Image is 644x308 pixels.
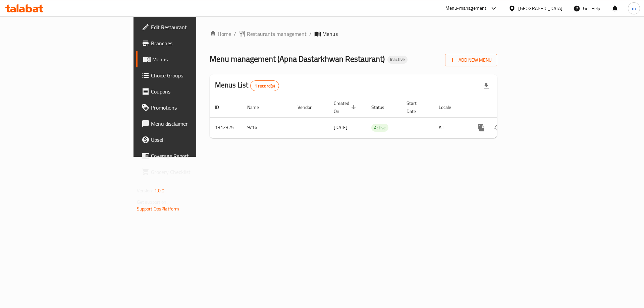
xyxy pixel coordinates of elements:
span: Menus [152,55,236,63]
div: [GEOGRAPHIC_DATA] [518,5,562,12]
span: Branches [151,39,236,47]
button: more [473,120,489,136]
td: All [433,117,468,138]
span: Menu management ( Apna Dastarkhwan Restaurant ) [210,51,385,66]
span: Vendor [298,103,320,111]
li: / [309,30,312,38]
span: [DATE] [334,123,347,132]
a: Menu disclaimer [136,116,241,132]
a: Coverage Report [136,148,241,164]
span: Name [247,103,268,111]
button: Add New Menu [445,54,497,66]
span: 1 record(s) [251,83,279,89]
span: Promotions [151,104,236,112]
a: Support.OpsPlatform [137,204,179,213]
div: Inactive [387,56,408,64]
a: Edit Restaurant [136,19,241,35]
div: Export file [478,78,494,94]
th: Actions [468,97,543,118]
span: Coupons [151,87,236,96]
a: Menus [136,51,241,67]
h2: Menus List [215,80,279,91]
a: Branches [136,35,241,51]
span: m [632,5,636,12]
a: Upsell [136,132,241,148]
span: Active [371,124,388,132]
span: Upsell [151,136,236,144]
td: 9/16 [242,117,292,138]
button: Change Status [489,120,505,136]
span: Add New Menu [450,56,492,64]
nav: breadcrumb [210,30,497,38]
a: Coupons [136,83,241,100]
span: Choice Groups [151,71,236,79]
span: 1.0.0 [154,186,165,195]
span: Menu disclaimer [151,120,236,128]
a: Grocery Checklist [136,164,241,180]
span: Restaurants management [247,30,307,38]
span: Grocery Checklist [151,168,236,176]
a: Promotions [136,100,241,116]
span: Version: [137,186,153,195]
span: Get support on: [137,198,168,206]
table: enhanced table [210,97,543,138]
span: Status [371,103,393,111]
span: Coverage Report [151,152,236,160]
a: Restaurants management [239,30,307,38]
div: Total records count [250,80,279,91]
span: Start Date [407,99,425,115]
a: Choice Groups [136,67,241,83]
span: Created On [334,99,358,115]
span: Locale [439,103,460,111]
span: ID [215,103,228,111]
span: Edit Restaurant [151,23,236,31]
td: - [401,117,433,138]
div: Menu-management [445,4,487,12]
span: Menus [322,30,338,38]
span: Inactive [387,57,408,62]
